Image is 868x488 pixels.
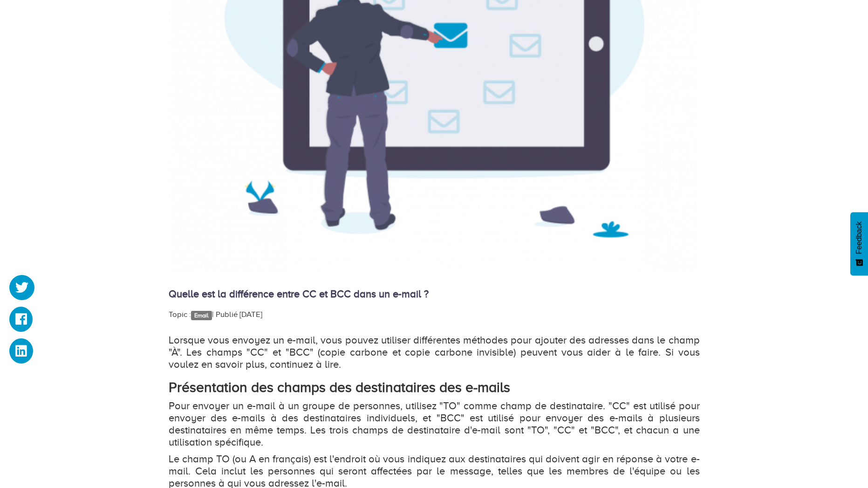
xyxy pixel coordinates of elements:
[191,311,212,320] a: Email
[169,334,700,371] p: Lorsque vous envoyez un e-mail, vous pouvez utiliser différentes méthodes pour ajouter des adress...
[169,400,700,448] p: Pour envoyer un e-mail à un groupe de personnes, utilisez "TO" comme champ de destinataire. "CC" ...
[850,212,868,275] button: Feedback - Afficher l’enquête
[216,310,262,319] span: Publié [DATE]
[855,221,863,254] span: Feedback
[169,310,214,319] span: Topic : |
[169,379,510,395] strong: Présentation des champs des destinataires des e-mails
[169,289,700,300] h4: Quelle est la différence entre CC et BCC dans un e-mail ?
